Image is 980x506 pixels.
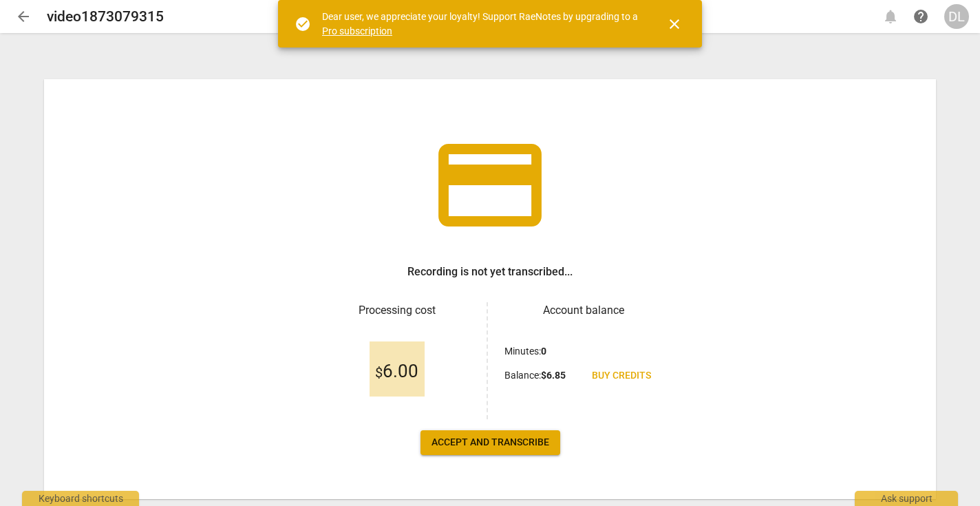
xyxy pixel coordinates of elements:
[322,25,392,36] a: Pro subscription
[407,264,573,280] h3: Recording is not yet transcribed...
[504,302,662,319] h3: Account balance
[855,491,958,506] div: Ask support
[908,4,933,29] a: Help
[432,436,549,450] span: Accept and transcribe
[15,8,32,25] span: arrow_back
[375,364,383,381] span: $
[504,368,566,383] p: Balance :
[504,344,546,359] p: Minutes :
[944,4,969,29] button: DL
[428,123,552,247] span: credit_card
[22,491,139,506] div: Keyboard shortcuts
[420,430,560,455] button: Accept and transcribe
[666,16,683,32] span: close
[581,363,662,388] a: Buy credits
[658,8,691,41] button: Close
[375,361,418,382] span: 6.00
[592,369,651,383] span: Buy credits
[318,302,476,319] h3: Processing cost
[541,346,546,357] b: 0
[541,370,566,381] b: $ 6.85
[47,8,164,25] h2: video1873079315
[322,10,641,38] div: Dear user, we appreciate your loyalty! Support RaeNotes by upgrading to a
[295,16,311,32] span: check_circle
[913,8,929,25] span: help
